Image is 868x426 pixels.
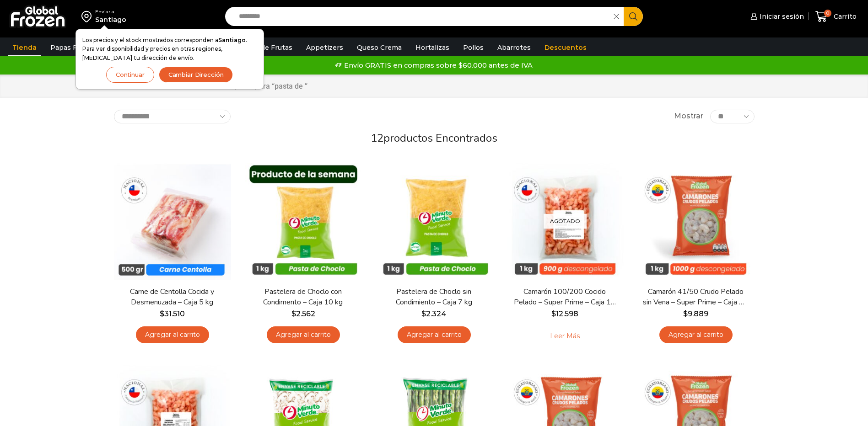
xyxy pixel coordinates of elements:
[512,287,617,308] a: Camarón 100/200 Cocido Pelado – Super Prime – Caja 10 kg
[536,326,594,346] a: Leé más sobre “Camarón 100/200 Cocido Pelado - Super Prime - Caja 10 kg”
[291,309,315,318] bdi: 2.562
[748,7,804,26] a: Iniciar sesión
[813,6,859,27] a: 0 Carrito
[8,39,41,56] a: Tienda
[683,309,688,318] span: $
[160,309,164,318] span: $
[46,39,97,56] a: Papas Fritas
[267,326,340,343] a: Agregar al carrito: “Pastelera de Choclo con Condimento - Caja 10 kg”
[659,326,733,343] a: Agregar al carrito: “Camarón 41/50 Crudo Pelado sin Vena - Super Prime - Caja 10 kg”
[398,326,471,343] a: Agregar al carrito: “Pastelera de Choclo sin Condimiento - Caja 7 kg”
[381,287,486,308] a: Pastelera de Choclo sin Condimiento – Caja 7 kg
[81,9,95,24] img: address-field-icon.svg
[757,12,804,21] span: Iniciar sesión
[119,287,225,308] a: Carne de Centolla Cocida y Desmenuzada – Caja 5 kg
[291,309,296,318] span: $
[831,12,857,21] span: Carrito
[493,39,535,56] a: Abarrotes
[551,309,578,318] bdi: 12.598
[551,309,556,318] span: $
[411,39,454,56] a: Hortalizas
[218,37,246,43] strong: Santiago
[624,7,643,26] button: Search button
[383,131,497,145] span: productos encontrados
[371,131,383,145] span: 12
[106,67,154,83] button: Continuar
[235,39,297,56] a: Pulpa de Frutas
[95,9,126,15] div: Enviar a
[421,309,426,318] span: $
[544,213,587,229] p: Agotado
[643,287,748,308] a: Camarón 41/50 Crudo Pelado sin Vena – Super Prime – Caja 10 kg
[114,110,231,123] select: Pedido de la tienda
[824,10,831,17] span: 0
[82,36,257,62] p: Los precios y el stock mostrados corresponden a . Para ver disponibilidad y precios en otras regi...
[159,67,233,83] button: Cambiar Dirección
[683,309,708,318] bdi: 9.889
[95,15,126,24] div: Santiago
[136,326,209,343] a: Agregar al carrito: “Carne de Centolla Cocida y Desmenuzada - Caja 5 kg”
[674,111,703,122] span: Mostrar
[352,39,406,56] a: Queso Crema
[302,39,348,56] a: Appetizers
[421,309,447,318] bdi: 2.324
[458,39,488,56] a: Pollos
[160,309,185,318] bdi: 31.510
[540,39,591,56] a: Descuentos
[250,287,356,308] a: Pastelera de Choclo con Condimento – Caja 10 kg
